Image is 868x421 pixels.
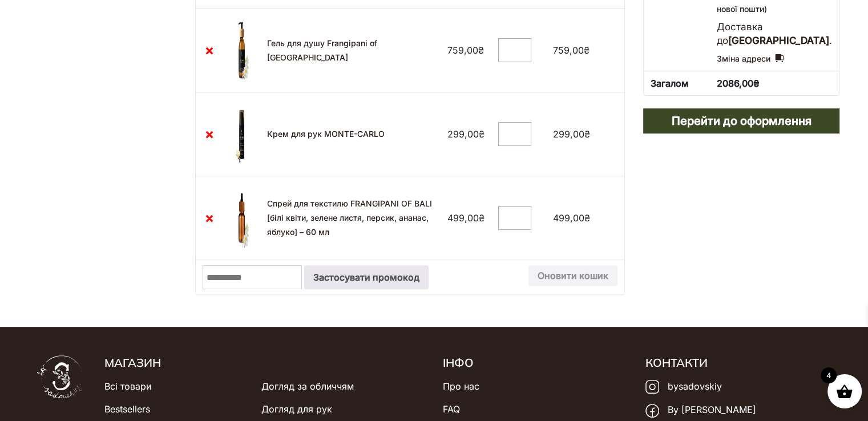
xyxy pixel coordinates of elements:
span: ₴ [479,212,485,224]
bdi: 299,00 [553,128,590,140]
a: Перейти до оформлення [643,108,839,133]
a: Догляд для рук [261,398,332,420]
bdi: 759,00 [553,44,590,56]
p: Доставка до . [717,21,832,48]
a: Видалити Крем для рук MONTE-CARLO з кошика [203,127,216,141]
span: ₴ [584,44,590,56]
a: Крем для рук MONTE-CARLO [267,129,385,139]
input: Кількість товару [498,122,531,146]
strong: [GEOGRAPHIC_DATA] [728,35,829,46]
button: Застосувати промокод [304,265,429,289]
a: Спрей для текстилю FRANGIPANI OF BALI [білі квіти, зелене листя, персик, ананас, яблуко] – 60 мл [267,199,432,237]
input: Кількість товару [498,206,531,230]
span: ₴ [584,212,590,224]
span: ₴ [479,128,485,140]
span: ₴ [584,128,590,140]
h5: Інфо [442,355,628,370]
a: FAQ [442,398,459,420]
h5: Магазин [104,355,425,370]
a: Зміна адреси [717,52,784,66]
a: Всі товари [104,375,151,398]
a: Видалити Гель для душу Frangipani of Bali з кошика [203,43,216,57]
a: Гель для душу Frangipani of [GEOGRAPHIC_DATA] [267,38,377,62]
span: ₴ [753,78,760,89]
a: Bestsellers [104,398,150,420]
button: Оновити кошик [528,265,617,286]
bdi: 759,00 [447,44,484,56]
span: 4 [821,367,837,383]
span: ₴ [478,44,484,56]
bdi: 499,00 [553,212,590,224]
bdi: 299,00 [447,128,485,140]
th: Загалом [644,71,710,95]
h5: Контакти [645,355,831,370]
a: Видалити Спрей для текстилю FRANGIPANI OF BALI [білі квіти, зелене листя, персик, ананас, яблуко]... [203,211,216,225]
bdi: 2086,00 [717,78,760,89]
bdi: 499,00 [447,212,485,224]
a: Догляд за обличчям [261,375,354,398]
input: Кількість товару [498,38,531,62]
a: Про нас [442,375,479,398]
a: bysadovskiy [645,375,722,399]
